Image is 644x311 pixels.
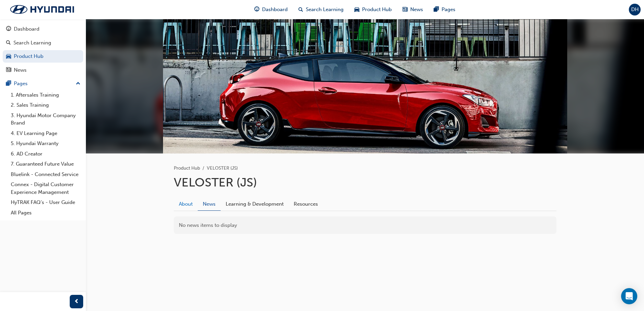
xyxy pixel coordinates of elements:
[8,128,83,139] a: 4. EV Learning Page
[434,5,439,14] span: pages-icon
[3,37,83,49] a: Search Learning
[6,40,11,46] span: search-icon
[3,64,83,76] a: News
[621,288,637,304] div: Open Intercom Messenger
[402,5,408,14] span: news-icon
[362,6,392,13] span: Product Hub
[3,23,83,35] a: Dashboard
[631,6,639,13] span: DH
[76,79,80,88] span: up-icon
[354,5,359,14] span: car-icon
[8,197,83,208] a: HyTRAK FAQ's - User Guide
[306,6,344,13] span: Search Learning
[289,198,323,210] a: Resources
[174,198,198,210] a: About
[349,3,397,16] a: car-iconProduct Hub
[14,80,28,88] div: Pages
[6,67,11,73] span: news-icon
[8,208,83,218] a: All Pages
[442,6,455,13] span: Pages
[8,169,83,180] a: Bluelink - Connected Service
[629,4,641,15] button: DH
[174,165,200,171] a: Product Hub
[14,66,27,74] div: News
[14,25,39,33] div: Dashboard
[3,2,81,16] img: Trak
[8,138,83,149] a: 5. Hyundai Warranty
[198,198,221,211] a: News
[13,39,51,47] div: Search Learning
[8,159,83,169] a: 7. Guaranteed Future Value
[428,3,461,16] a: pages-iconPages
[6,26,11,32] span: guage-icon
[3,50,83,63] a: Product Hub
[8,90,83,100] a: 1. Aftersales Training
[6,81,11,87] span: pages-icon
[8,100,83,110] a: 2. Sales Training
[74,298,79,306] span: prev-icon
[221,198,289,210] a: Learning & Development
[298,5,303,14] span: search-icon
[397,3,428,16] a: news-iconNews
[254,5,259,14] span: guage-icon
[410,6,423,13] span: News
[262,6,288,13] span: Dashboard
[293,3,349,16] a: search-iconSearch Learning
[174,175,556,190] h1: VELOSTER (JS)
[8,149,83,159] a: 6. AD Creator
[8,110,83,128] a: 3. Hyundai Motor Company Brand
[8,179,83,197] a: Connex - Digital Customer Experience Management
[3,77,83,90] button: Pages
[207,165,238,172] li: VELOSTER (JS)
[249,3,293,16] a: guage-iconDashboard
[6,54,11,60] span: car-icon
[174,216,556,234] div: No news items to display
[3,22,83,77] button: DashboardSearch LearningProduct HubNews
